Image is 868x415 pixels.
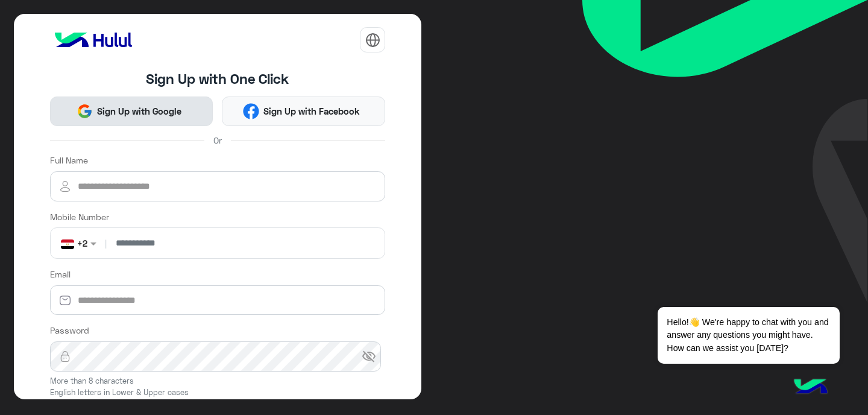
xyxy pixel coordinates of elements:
[50,97,213,127] button: Sign Up with Google
[259,104,365,118] span: Sign Up with Facebook
[50,376,386,387] small: More than 8 characters
[50,324,89,337] label: Password
[50,28,137,52] img: logo
[50,71,386,87] h4: Sign Up with One Click
[50,179,80,194] img: user
[77,103,93,119] img: Google
[222,97,385,127] button: Sign Up with Facebook
[213,134,222,147] span: Or
[362,349,376,364] span: visibility_off
[50,387,386,399] small: English letters in Lower & Upper cases
[790,367,832,409] img: hulul-logo.png
[658,307,839,364] span: Hello!👋 We're happy to chat with you and answer any questions you might have. How can we assist y...
[102,237,109,250] span: |
[365,33,380,48] img: tab
[50,399,386,410] small: Numbers (0...9)
[93,104,186,118] span: Sign Up with Google
[50,294,80,306] img: email
[50,154,88,166] label: Full Name
[50,211,109,223] label: Mobile Number
[50,268,71,280] label: Email
[243,103,259,119] img: Facebook
[50,350,80,363] img: lock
